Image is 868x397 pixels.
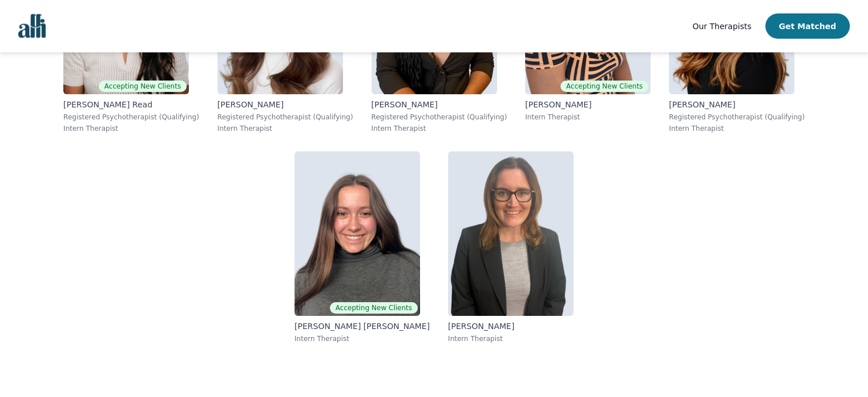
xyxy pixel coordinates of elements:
a: Our Therapists [692,19,751,33]
p: Intern Therapist [217,124,353,133]
p: Intern Therapist [448,334,574,343]
p: Intern Therapist [372,124,507,133]
p: [PERSON_NAME] [448,320,574,332]
p: [PERSON_NAME] Read [63,99,199,110]
span: Accepting New Clients [330,302,418,314]
p: Registered Psychotherapist (Qualifying) [372,113,507,122]
p: [PERSON_NAME] [525,99,651,110]
p: Intern Therapist [525,113,651,122]
button: Get Matched [765,14,850,39]
img: Rachelle_Angers Ritacca [294,151,420,316]
span: Accepting New Clients [560,81,648,92]
img: alli logo [18,14,46,38]
p: [PERSON_NAME] [217,99,353,110]
a: Molly_Macdermaid[PERSON_NAME]Intern Therapist [439,142,583,352]
span: Accepting New Clients [99,81,187,92]
p: [PERSON_NAME] [372,99,507,110]
a: Rachelle_Angers RitaccaAccepting New Clients[PERSON_NAME] [PERSON_NAME]Intern Therapist [285,142,439,352]
span: Our Therapists [692,22,751,31]
p: Intern Therapist [669,124,805,133]
p: Registered Psychotherapist (Qualifying) [669,113,805,122]
p: [PERSON_NAME] [669,99,805,110]
p: Intern Therapist [63,124,199,133]
img: Molly_Macdermaid [448,151,574,316]
p: Registered Psychotherapist (Qualifying) [217,113,353,122]
p: [PERSON_NAME] [PERSON_NAME] [294,320,430,332]
p: Registered Psychotherapist (Qualifying) [63,113,199,122]
p: Intern Therapist [294,334,430,343]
